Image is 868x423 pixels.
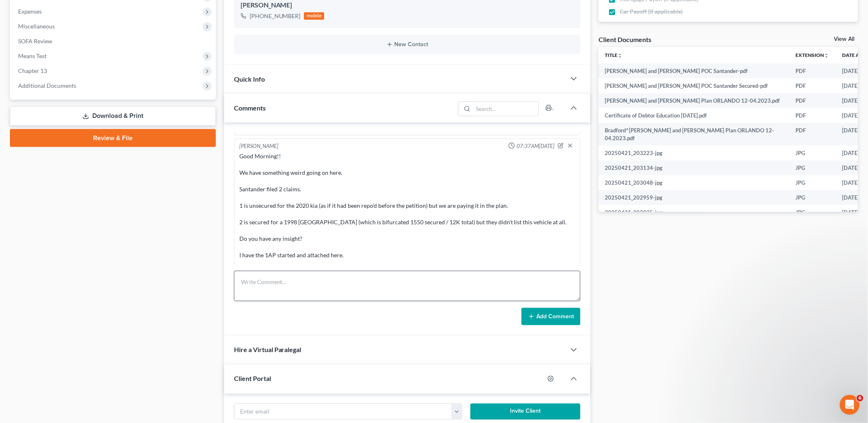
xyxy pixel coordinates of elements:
[12,34,216,49] a: SOFA Review
[796,52,829,58] a: Extensionunfold_more
[789,123,836,146] td: PDF
[789,108,836,123] td: PDF
[599,63,789,78] td: [PERSON_NAME] and [PERSON_NAME] POC Santander-pdf
[250,12,301,20] div: [PHONE_NUMBER]
[599,123,789,146] td: Bradford^[PERSON_NAME] and [PERSON_NAME] Plan ORLANDO 12-04.2023.pdf
[599,78,789,93] td: [PERSON_NAME] and [PERSON_NAME] POC Santander Secured-pdf
[857,395,863,402] span: 6
[18,23,55,30] span: Miscellaneous
[620,7,683,16] span: Car Payoff (if applicable)
[239,142,278,150] div: [PERSON_NAME]
[789,190,836,205] td: JPG
[599,146,789,160] td: 20250421_203223-jpg
[304,12,325,20] div: mobile
[234,375,271,383] span: Client Portal
[10,106,216,126] a: Download & Print
[599,190,789,205] td: 20250421_202959-jpg
[599,93,789,108] td: [PERSON_NAME] and [PERSON_NAME] Plan ORLANDO 12-04.2023.pdf
[470,404,580,420] button: Invite Client
[241,0,574,10] div: [PERSON_NAME]
[789,205,836,220] td: JPG
[605,52,623,58] a: Titleunfold_more
[789,78,836,93] td: PDF
[789,160,836,175] td: JPG
[18,52,47,59] span: Means Test
[599,205,789,220] td: 20250421_202935-jpg
[618,53,623,58] i: unfold_more
[10,129,216,147] a: Review & File
[18,38,52,45] span: SOFA Review
[789,175,836,190] td: JPG
[834,36,855,42] a: View All
[599,175,789,190] td: 20250421_203048-jpg
[234,104,266,112] span: Comments
[789,63,836,78] td: PDF
[517,142,554,150] span: 07:37AM[DATE]
[599,35,651,44] div: Client Documents
[599,108,789,123] td: Certificate of Debtor Education [DATE].pdf
[18,8,42,15] span: Expenses
[234,346,302,354] span: Hire a Virtual Paralegal
[824,53,829,58] i: unfold_more
[789,93,836,108] td: PDF
[18,67,47,74] span: Chapter 13
[239,152,576,259] div: Good Morning!! We have something weird going on here. Santander filed 2 claims. 1 is unsecured fo...
[599,160,789,175] td: 20250421_203134-jpg
[18,82,76,89] span: Additional Documents
[840,395,860,415] iframe: Intercom live chat
[522,308,580,325] button: Add Comment
[789,146,836,160] td: JPG
[234,404,452,420] input: Enter email
[241,41,574,48] button: New Contact
[473,102,539,116] input: Search...
[234,75,265,83] span: Quick Info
